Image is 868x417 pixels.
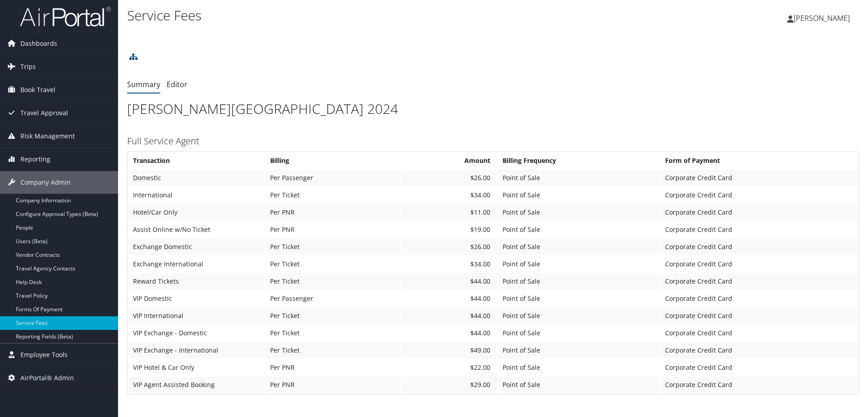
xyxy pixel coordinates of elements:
td: Per Ticket [266,308,400,324]
span: Employee Tools [20,343,68,366]
span: Reporting [20,148,50,171]
td: Per PNR [266,359,400,376]
td: Point of Sale [498,273,660,289]
td: $44.00 [401,273,498,289]
td: $19.00 [401,221,498,238]
td: Per Ticket [266,342,400,358]
span: Risk Management [20,125,75,147]
td: Point of Sale [498,256,660,272]
td: Corporate Credit Card [661,308,858,324]
td: Per Ticket [266,273,400,289]
img: airportal-logo.png [20,6,111,27]
th: Amount [401,152,498,169]
td: Corporate Credit Card [661,377,858,393]
td: Per Ticket [266,239,400,255]
h3: Full Service Agent [127,135,859,147]
td: VIP Hotel & Car Only [128,359,265,376]
td: Per Passenger [266,170,400,186]
td: $11.00 [401,204,498,221]
td: Corporate Credit Card [661,359,858,376]
td: Corporate Credit Card [661,187,858,203]
span: Dashboards [20,32,57,55]
td: VIP Exchange - International [128,342,265,358]
th: Form of Payment [661,152,858,169]
span: Travel Approval [20,102,68,124]
td: Per PNR [266,221,400,238]
td: Point of Sale [498,204,660,221]
td: Corporate Credit Card [661,325,858,341]
td: Point of Sale [498,359,660,376]
a: [PERSON_NAME] [787,5,859,32]
td: Per PNR [266,204,400,221]
td: Point of Sale [498,290,660,307]
span: Book Travel [20,78,55,101]
td: Exchange Domestic [128,239,265,255]
td: Corporate Credit Card [661,273,858,289]
td: Per Ticket [266,256,400,272]
td: Hotel/Car Only [128,204,265,221]
span: Company Admin [20,171,71,194]
td: Per Passenger [266,290,400,307]
td: Point of Sale [498,342,660,358]
td: $44.00 [401,308,498,324]
td: Corporate Credit Card [661,221,858,238]
a: Editor [167,79,187,89]
td: Domestic [128,170,265,186]
td: Corporate Credit Card [661,239,858,255]
td: Point of Sale [498,221,660,238]
td: Point of Sale [498,187,660,203]
a: Summary [127,79,160,89]
th: Transaction [128,152,265,169]
td: Point of Sale [498,325,660,341]
td: $26.00 [401,170,498,186]
td: Point of Sale [498,239,660,255]
td: Exchange International [128,256,265,272]
td: VIP Agent Assisted Booking [128,377,265,393]
td: Corporate Credit Card [661,290,858,307]
td: $34.00 [401,187,498,203]
th: Billing Frequency [498,152,660,169]
span: Trips [20,55,36,78]
td: Per Ticket [266,187,400,203]
td: Corporate Credit Card [661,342,858,358]
td: $49.00 [401,342,498,358]
td: Corporate Credit Card [661,170,858,186]
span: [PERSON_NAME] [794,13,850,23]
td: Per PNR [266,377,400,393]
td: $29.00 [401,377,498,393]
td: Reward Tickets [128,273,265,289]
td: Corporate Credit Card [661,204,858,221]
td: Assist Online w/No Ticket [128,221,265,238]
td: VIP Domestic [128,290,265,307]
td: VIP Exchange - Domestic [128,325,265,341]
h1: Service Fees [127,6,615,25]
td: Corporate Credit Card [661,256,858,272]
h1: [PERSON_NAME][GEOGRAPHIC_DATA] 2024 [127,99,859,118]
td: $44.00 [401,325,498,341]
td: Point of Sale [498,377,660,393]
td: $44.00 [401,290,498,307]
td: Per Ticket [266,325,400,341]
td: $22.00 [401,359,498,376]
td: $34.00 [401,256,498,272]
td: $26.00 [401,239,498,255]
th: Billing [266,152,400,169]
td: VIP International [128,308,265,324]
td: Point of Sale [498,170,660,186]
span: AirPortal® Admin [20,367,74,389]
td: Point of Sale [498,308,660,324]
td: International [128,187,265,203]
